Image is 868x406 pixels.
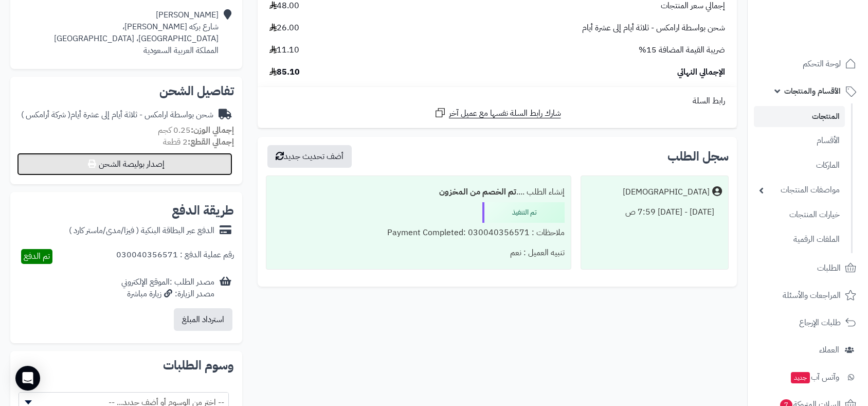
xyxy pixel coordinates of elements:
h2: طريقة الدفع [172,204,234,217]
a: وآتس آبجديد [754,365,862,390]
span: ( شركة أرامكس ) [21,109,70,121]
span: المراجعات والأسئلة [783,288,841,303]
span: شحن بواسطة ارامكس - ثلاثة أيام إلى عشرة أيام [582,22,725,34]
a: الأقسام [754,130,845,152]
span: 11.10 [269,44,299,56]
a: الماركات [754,154,845,176]
a: المنتجات [754,106,845,127]
div: تنبيه العميل : نعم [273,243,565,263]
a: مواصفات المنتجات [754,179,845,201]
span: طلبات الإرجاع [799,315,841,330]
div: رقم عملية الدفع : 030040356571 [116,249,234,264]
span: ضريبة القيمة المضافة 15% [639,44,725,56]
div: شحن بواسطة ارامكس - ثلاثة أيام إلى عشرة أيام [21,109,213,121]
small: 2 قطعة [163,136,234,148]
div: [PERSON_NAME] شارع بركه [PERSON_NAME]، [GEOGRAPHIC_DATA]، [GEOGRAPHIC_DATA] المملكة العربية السعودية [54,9,219,56]
a: طلبات الإرجاع [754,310,862,335]
div: مصدر الزيارة: زيارة مباشرة [121,288,214,300]
a: العملاء [754,338,862,362]
h2: وسوم الطلبات [19,359,234,372]
div: تم التنفيذ [482,202,565,223]
div: [DEMOGRAPHIC_DATA] [623,186,710,198]
strong: إجمالي القطع: [188,136,234,148]
div: رابط السلة [262,95,733,107]
a: لوحة التحكم [754,51,862,76]
h3: سجل الطلب [667,150,729,163]
div: Open Intercom Messenger [15,366,40,391]
span: الإجمالي النهائي [677,66,725,78]
button: إصدار بوليصة الشحن [17,153,232,175]
span: الأقسام والمنتجات [784,84,841,98]
span: العملاء [819,343,839,357]
h2: تفاصيل الشحن [19,85,234,97]
div: الدفع عبر البطاقة البنكية ( فيزا/مدى/ماستر كارد ) [69,225,214,237]
small: 0.25 كجم [158,124,234,136]
img: logo-2.png [798,25,858,47]
a: الطلبات [754,256,862,280]
div: ملاحظات : Payment Completed: 030040356571 [273,223,565,243]
span: لوحة التحكم [803,57,841,71]
b: تم الخصم من المخزون [439,186,516,198]
button: استرداد المبلغ [174,308,232,331]
div: [DATE] - [DATE] 7:59 ص [587,202,722,222]
a: المراجعات والأسئلة [754,283,862,308]
span: وآتس آب [790,370,839,384]
a: شارك رابط السلة نفسها مع عميل آخر [434,107,561,119]
span: تم الدفع [24,250,50,262]
a: خيارات المنتجات [754,204,845,226]
span: 85.10 [269,66,300,78]
div: مصدر الطلب :الموقع الإلكتروني [121,276,214,300]
span: شارك رابط السلة نفسها مع عميل آخر [449,108,561,119]
button: أضف تحديث جديد [267,145,352,168]
strong: إجمالي الوزن: [191,124,234,136]
span: الطلبات [817,261,841,275]
div: إنشاء الطلب .... [273,182,565,202]
span: جديد [791,372,810,383]
a: الملفات الرقمية [754,228,845,251]
span: 26.00 [269,22,299,34]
